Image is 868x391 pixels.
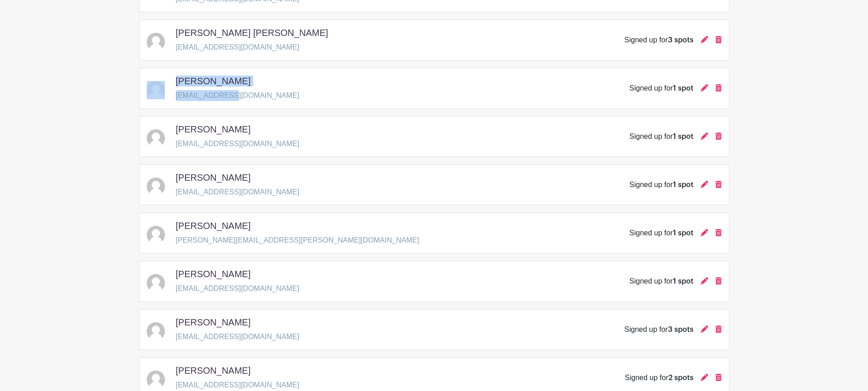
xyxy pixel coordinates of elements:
[624,324,693,335] div: Signed up for
[176,42,336,53] p: [EMAIL_ADDRESS][DOMAIN_NAME]
[176,331,299,342] p: [EMAIL_ADDRESS][DOMAIN_NAME]
[147,178,165,196] img: default-ce2991bfa6775e67f084385cd625a349d9dcbb7a52a09fb2fda1e96e2d18dcdb.png
[673,278,693,285] span: 1 spot
[673,133,693,140] span: 1 spot
[176,220,251,231] h5: [PERSON_NAME]
[624,35,693,46] div: Signed up for
[176,124,251,135] h5: [PERSON_NAME]
[629,228,693,239] div: Signed up for
[668,36,693,44] span: 3 spots
[147,371,165,389] img: default-ce2991bfa6775e67f084385cd625a349d9dcbb7a52a09fb2fda1e96e2d18dcdb.png
[147,322,165,340] img: default-ce2991bfa6775e67f084385cd625a349d9dcbb7a52a09fb2fda1e96e2d18dcdb.png
[176,187,299,198] p: [EMAIL_ADDRESS][DOMAIN_NAME]
[629,83,693,94] div: Signed up for
[176,235,419,246] p: [PERSON_NAME][EMAIL_ADDRESS][PERSON_NAME][DOMAIN_NAME]
[629,276,693,287] div: Signed up for
[147,33,165,51] img: default-ce2991bfa6775e67f084385cd625a349d9dcbb7a52a09fb2fda1e96e2d18dcdb.png
[176,283,299,294] p: [EMAIL_ADDRESS][DOMAIN_NAME]
[673,181,693,188] span: 1 spot
[673,229,693,237] span: 1 spot
[176,27,329,38] h5: [PERSON_NAME] [PERSON_NAME]
[176,138,299,149] p: [EMAIL_ADDRESS][DOMAIN_NAME]
[629,179,693,190] div: Signed up for
[147,81,165,99] img: default-ce2991bfa6775e67f084385cd625a349d9dcbb7a52a09fb2fda1e96e2d18dcdb.png
[176,172,251,183] h5: [PERSON_NAME]
[176,380,299,391] p: [EMAIL_ADDRESS][DOMAIN_NAME]
[176,90,299,101] p: [EMAIL_ADDRESS][DOMAIN_NAME]
[176,317,251,328] h5: [PERSON_NAME]
[625,372,693,383] div: Signed up for
[668,326,693,333] span: 3 spots
[176,269,251,279] h5: [PERSON_NAME]
[176,365,251,376] h5: [PERSON_NAME]
[629,131,693,142] div: Signed up for
[176,76,251,86] h5: [PERSON_NAME]
[673,85,693,92] span: 1 spot
[668,374,693,381] span: 2 spots
[147,274,165,292] img: default-ce2991bfa6775e67f084385cd625a349d9dcbb7a52a09fb2fda1e96e2d18dcdb.png
[147,129,165,147] img: default-ce2991bfa6775e67f084385cd625a349d9dcbb7a52a09fb2fda1e96e2d18dcdb.png
[147,226,165,244] img: default-ce2991bfa6775e67f084385cd625a349d9dcbb7a52a09fb2fda1e96e2d18dcdb.png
